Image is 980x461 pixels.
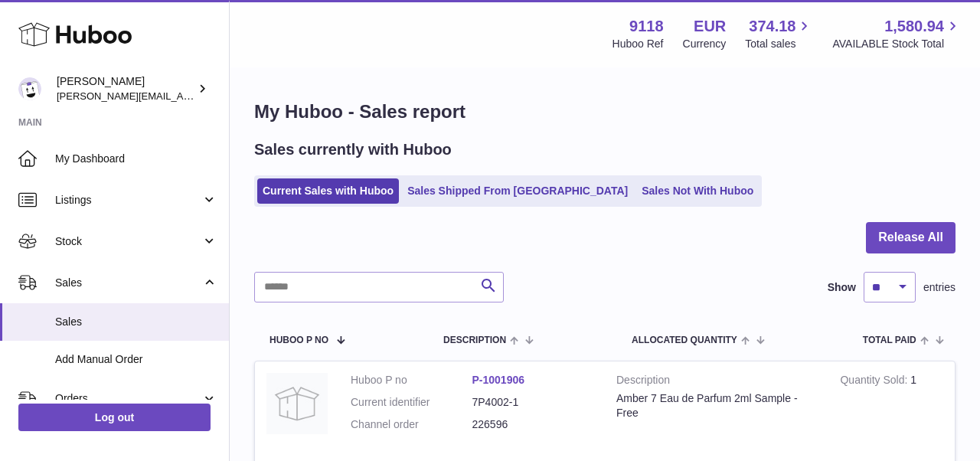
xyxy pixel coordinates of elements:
[616,391,817,420] div: Amber 7 Eau de Parfum 2ml Sample - Free
[472,417,594,432] dd: 226596
[863,335,916,345] span: Total paid
[351,417,472,432] dt: Channel order
[351,373,472,387] dt: Huboo P no
[57,90,389,102] span: [PERSON_NAME][EMAIL_ADDRESS][PERSON_NAME][DOMAIN_NAME]
[55,276,201,290] span: Sales
[257,178,399,204] a: Current Sales with Huboo
[254,100,955,124] h1: My Huboo - Sales report
[254,139,452,160] h2: Sales currently with Huboo
[694,16,726,37] strong: EUR
[828,361,955,451] td: 1
[266,373,328,434] img: no-photo.jpg
[55,152,217,166] span: My Dashboard
[472,395,594,410] dd: 7P4002-1
[269,335,328,345] span: Huboo P no
[57,74,194,103] div: [PERSON_NAME]
[612,37,664,51] div: Huboo Ref
[828,280,856,295] label: Show
[923,280,955,295] span: entries
[55,391,201,406] span: Orders
[55,193,201,208] span: Listings
[351,395,472,410] dt: Current identifier
[884,16,944,37] span: 1,580.94
[832,16,962,51] a: 1,580.94 AVAILABLE Stock Total
[866,222,955,253] button: Release All
[749,16,795,37] span: 374.18
[18,77,41,100] img: freddie.sawkins@czechandspeake.com
[636,178,759,204] a: Sales Not With Huboo
[55,315,217,329] span: Sales
[443,335,506,345] span: Description
[745,16,813,51] a: 374.18 Total sales
[472,374,525,386] a: P-1001906
[840,374,910,390] strong: Quantity Sold
[683,37,727,51] div: Currency
[18,404,211,431] a: Log out
[629,16,664,37] strong: 9118
[402,178,633,204] a: Sales Shipped From [GEOGRAPHIC_DATA]
[616,373,817,391] strong: Description
[55,352,217,367] span: Add Manual Order
[55,234,201,249] span: Stock
[632,335,737,345] span: ALLOCATED Quantity
[832,37,962,51] span: AVAILABLE Stock Total
[745,37,813,51] span: Total sales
